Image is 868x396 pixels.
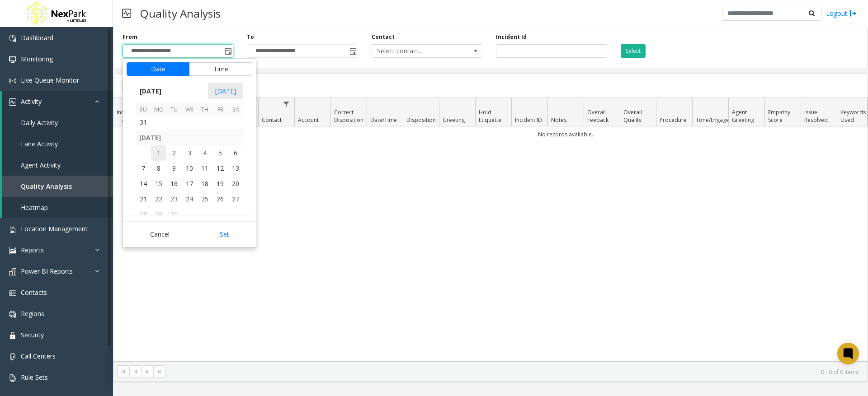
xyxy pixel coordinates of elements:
th: Correct Disposition [330,98,367,126]
h3: Quality Analysis [136,2,225,24]
label: From [123,33,137,41]
span: 28 [136,207,151,222]
td: Sunday, September 14, 2025 [136,176,151,191]
span: 30 [166,207,182,222]
img: 'icon' [9,77,16,84]
th: Procedure [656,98,692,126]
th: Overall Feeback [584,98,620,126]
span: 29 [151,207,166,222]
th: Incident ID [511,98,547,126]
span: Activity [21,97,42,106]
th: Tone/Engagement [692,98,728,126]
th: Notes [547,98,584,126]
span: 31 [136,115,151,130]
img: pageIcon [122,2,131,24]
span: 21 [136,191,151,207]
th: Hold Etiquette [475,98,511,126]
th: Th [197,103,212,117]
span: 1 [151,145,166,161]
span: 3 [182,145,197,161]
th: Disposition [403,98,439,126]
button: Cancel [127,224,193,244]
td: Saturday, September 6, 2025 [228,145,243,161]
span: Call Centers [21,352,56,360]
span: [DATE] [208,83,243,99]
td: Thursday, September 11, 2025 [197,161,212,176]
th: [DATE] [136,130,243,145]
td: Saturday, September 20, 2025 [228,176,243,191]
button: Date tab [127,62,189,76]
span: Monitoring [21,55,53,63]
span: Regions [21,309,44,318]
img: 'icon' [9,247,16,254]
span: 8 [151,161,166,176]
a: Activity [2,91,113,112]
span: 24 [182,191,197,207]
span: 19 [212,176,228,191]
span: Heatmap [21,203,48,212]
span: Dashboard [21,33,53,42]
span: 10 [182,161,197,176]
td: Sunday, August 31, 2025 [136,115,151,130]
th: Mo [151,103,166,117]
span: 9 [166,161,182,176]
td: Tuesday, September 9, 2025 [166,161,182,176]
img: 'icon' [9,226,16,233]
a: Logout [826,9,857,18]
span: Location Management [21,224,88,233]
img: 'icon' [9,98,16,106]
a: Agent Activity [2,154,113,176]
span: Select contact... [372,45,460,57]
img: logout [849,9,857,18]
span: 22 [151,191,166,207]
td: Wednesday, September 10, 2025 [182,161,197,176]
span: Daily Activity [21,118,58,127]
span: 2 [166,145,182,161]
a: Daily Activity [2,112,113,133]
td: Wednesday, September 3, 2025 [182,145,197,161]
th: Account [294,98,330,126]
th: Date/Time [367,98,403,126]
img: 'icon' [9,374,16,382]
span: 5 [212,145,228,161]
th: We [182,103,197,117]
td: Wednesday, September 17, 2025 [182,176,197,191]
td: Saturday, September 13, 2025 [228,161,243,176]
img: 'icon' [9,268,16,275]
th: Empathy Score [764,98,801,126]
td: Monday, September 22, 2025 [151,191,166,207]
td: Monday, September 29, 2025 [151,207,166,222]
div: Data table [113,98,868,361]
th: Sa [228,103,243,117]
span: Incident ID [117,108,144,116]
td: Tuesday, September 16, 2025 [166,176,182,191]
label: To [247,33,254,41]
th: Issue Resolved [801,98,837,126]
span: Live Queue Monitor [21,76,79,84]
td: Wednesday, September 24, 2025 [182,191,197,207]
span: 16 [166,176,182,191]
th: Su [136,103,151,117]
span: Power BI Reports [21,267,73,275]
span: 17 [182,176,197,191]
th: Tu [166,103,182,117]
span: 26 [212,191,228,207]
label: Incident Id [496,33,527,41]
span: 6 [228,145,243,161]
th: Agent Greeting [728,98,764,126]
span: Sortable [120,116,127,124]
span: 23 [166,191,182,207]
td: Thursday, September 25, 2025 [197,191,212,207]
td: Friday, September 12, 2025 [212,161,228,176]
span: Contact [262,116,282,124]
a: Lane Activity [2,133,113,154]
span: Lane Activity [21,140,58,148]
td: Sunday, September 28, 2025 [136,207,151,222]
span: [DATE] [136,84,165,98]
span: 20 [228,176,243,191]
th: Greeting [439,98,475,126]
span: 12 [212,161,228,176]
td: Sunday, September 21, 2025 [136,191,151,207]
label: Contact [372,33,395,41]
span: Contacts [21,288,47,297]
